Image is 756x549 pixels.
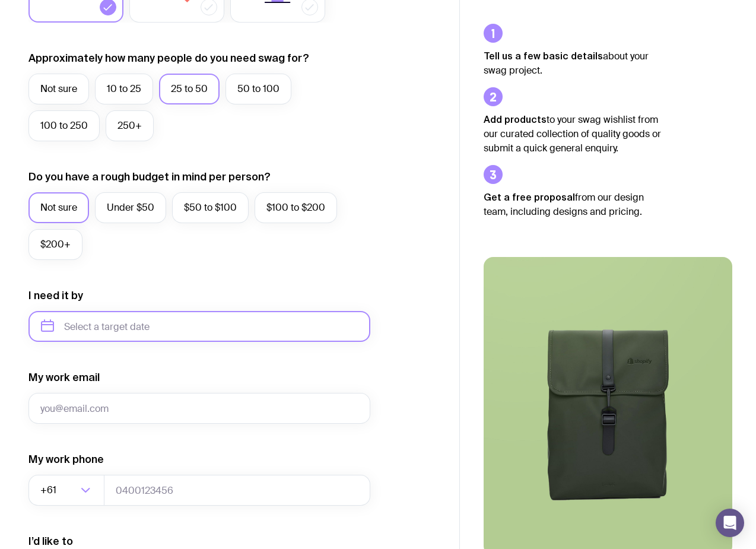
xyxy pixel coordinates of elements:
[28,311,370,342] input: Select a target date
[28,534,73,548] label: I’d like to
[104,475,370,506] input: 0400123456
[225,74,291,104] label: 50 to 100
[95,192,166,223] label: Under $50
[28,74,89,104] label: Not sure
[484,50,603,61] strong: Tell us a few basic details
[28,229,82,260] label: $200+
[95,74,153,104] label: 10 to 25
[484,190,662,219] p: from our design team, including designs and pricing.
[28,393,370,424] input: you@email.com
[106,110,154,141] label: 250+
[28,51,309,65] label: Approximately how many people do you need swag for?
[28,170,271,184] label: Do you have a rough budget in mind per person?
[28,288,83,303] label: I need it by
[172,192,249,223] label: $50 to $100
[28,370,100,385] label: My work email
[484,112,662,156] p: to your swag wishlist from our curated collection of quality goods or submit a quick general enqu...
[484,49,662,78] p: about your swag project.
[28,110,100,141] label: 100 to 250
[255,192,337,223] label: $100 to $200
[484,192,575,202] strong: Get a free proposal
[40,475,59,506] span: +61
[484,114,547,125] strong: Add products
[28,452,104,467] label: My work phone
[28,192,89,223] label: Not sure
[716,509,744,537] div: Open Intercom Messenger
[159,74,220,104] label: 25 to 50
[28,475,104,506] div: Search for option
[59,475,77,506] input: Search for option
